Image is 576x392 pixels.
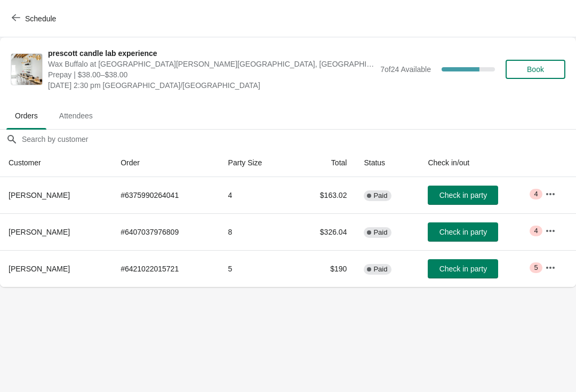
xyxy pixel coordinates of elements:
span: [PERSON_NAME] [9,228,70,236]
button: Check in party [428,222,498,242]
span: Schedule [25,14,56,23]
span: Prepay | $38.00–$38.00 [48,69,375,80]
button: Book [506,60,565,79]
span: Wax Buffalo at [GEOGRAPHIC_DATA][PERSON_NAME][GEOGRAPHIC_DATA], [GEOGRAPHIC_DATA], [GEOGRAPHIC_DA... [48,59,375,69]
img: prescott candle lab experience [11,54,42,85]
td: 4 [220,177,293,213]
span: 4 [534,190,538,198]
td: $163.02 [292,177,355,213]
span: Orders [6,106,46,125]
span: Check in party [439,265,487,273]
span: Paid [373,228,387,237]
th: Check in/out [419,149,536,177]
td: 8 [220,213,293,250]
td: $326.04 [292,213,355,250]
td: # 6375990264041 [112,177,219,213]
span: Check in party [439,228,487,236]
th: Status [355,149,419,177]
button: Check in party [428,259,498,278]
span: Paid [373,265,387,274]
span: Book [527,65,544,74]
span: [PERSON_NAME] [9,265,70,273]
span: [PERSON_NAME] [9,191,70,199]
th: Party Size [220,149,293,177]
td: # 6407037976809 [112,213,219,250]
span: [DATE] 2:30 pm [GEOGRAPHIC_DATA]/[GEOGRAPHIC_DATA] [48,80,375,91]
td: $190 [292,250,355,287]
span: Check in party [439,191,487,199]
td: 5 [220,250,293,287]
span: 5 [534,263,538,272]
th: Total [292,149,355,177]
th: Order [112,149,219,177]
span: 4 [534,227,538,235]
span: Paid [373,191,387,200]
span: 7 of 24 Available [380,65,431,74]
input: Search by customer [21,130,576,149]
button: Schedule [5,9,65,28]
button: Check in party [428,186,498,205]
span: prescott candle lab experience [48,48,375,59]
span: Attendees [51,106,101,125]
td: # 6421022015721 [112,250,219,287]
